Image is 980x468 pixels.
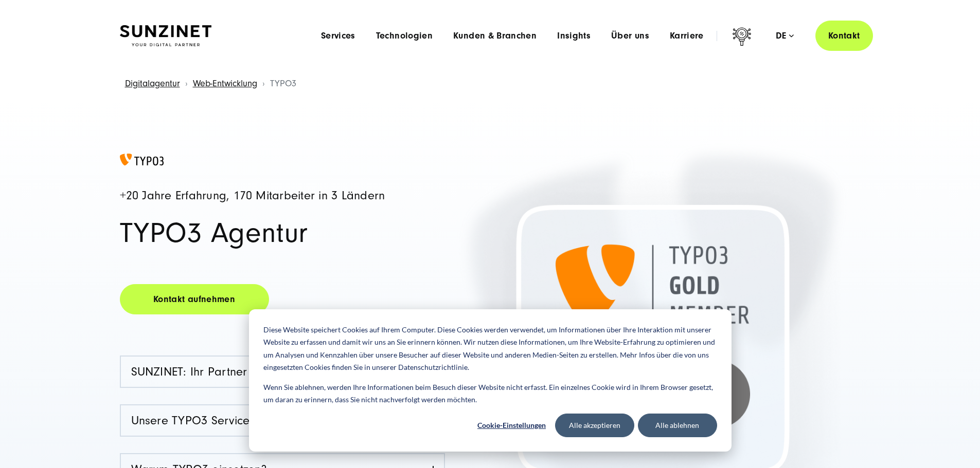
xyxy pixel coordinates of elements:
a: Insights [557,31,591,41]
a: Technologien [376,31,433,41]
a: Services [321,31,355,41]
p: Wenn Sie ablehnen, werden Ihre Informationen beim Besuch dieser Website nicht erfasst. Ein einzel... [263,381,717,406]
a: Karriere [670,31,704,41]
span: TYPO3 [270,78,296,89]
img: TYPO3 Agentur Logo farbig [120,154,164,166]
a: Kontakt aufnehmen [120,284,269,314]
button: Alle akzeptieren [555,414,634,437]
img: SUNZINET Full Service Digital Agentur [120,25,211,47]
button: Cookie-Einstellungen [472,414,551,437]
a: Über uns [611,31,649,41]
a: Web-Entwicklung [193,78,257,89]
div: Cookie banner [249,309,732,452]
a: Kunden & Branchen [453,31,537,41]
h4: +20 Jahre Erfahrung, 170 Mitarbeiter in 3 Ländern [120,190,445,202]
a: Unsere TYPO3 Services [121,405,444,436]
div: de [776,31,794,41]
a: Kontakt [815,21,873,51]
a: SUNZINET: Ihr Partner für TYPO3-Implementierung [121,357,444,387]
p: Diese Website speichert Cookies auf Ihrem Computer. Diese Cookies werden verwendet, um Informatio... [263,324,717,374]
h1: TYPO3 Agentur [120,219,445,248]
a: Digitalagentur [125,78,180,89]
button: Alle ablehnen [638,414,717,437]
